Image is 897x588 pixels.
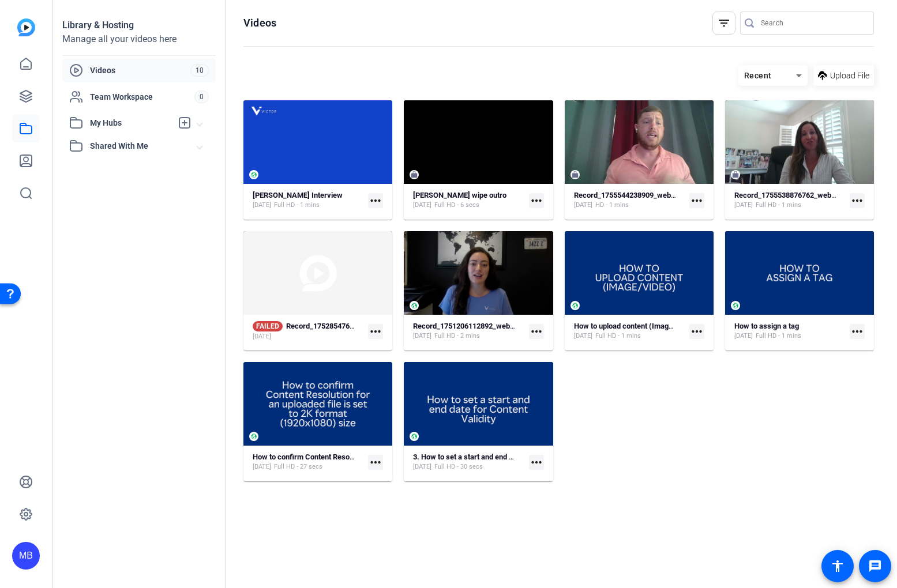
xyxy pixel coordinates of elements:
span: [DATE] [574,201,592,210]
a: How to assign a tag[DATE]Full HD - 1 mins [734,322,845,341]
strong: Record_1751206112892_webcam [413,322,524,330]
span: Full HD - 1 mins [756,201,801,210]
strong: Record_1752854762423_screen [286,322,392,330]
span: Upload File [830,70,869,82]
span: [DATE] [574,331,592,341]
span: Recent [744,71,772,80]
mat-icon: more_horiz [529,324,544,339]
mat-icon: more_horiz [850,324,865,339]
span: [DATE] [253,332,271,341]
span: FAILED [253,321,283,331]
mat-icon: more_horiz [368,324,383,339]
strong: How to upload content (Image/Video) [574,322,697,330]
a: [PERSON_NAME] wipe outro[DATE]Full HD - 6 secs [413,191,524,210]
mat-expansion-panel-header: My Hubs [62,111,216,134]
strong: [PERSON_NAME] Interview [253,191,343,199]
span: Full HD - 30 secs [434,462,483,472]
img: blue-gradient.svg [17,18,35,36]
span: [DATE] [413,201,431,210]
mat-icon: accessibility [831,559,845,573]
div: MB [12,542,40,570]
a: How to confirm Content Resolution for an uploaded file is set to 2K format (1920x1080) size[DATE]... [253,453,363,472]
a: Record_1755538876762_webcam[DATE]Full HD - 1 mins [734,191,845,210]
a: 3. How to set a start and end date for Content Validity[DATE]Full HD - 30 secs [413,453,524,472]
mat-expansion-panel-header: Shared With Me [62,134,216,157]
strong: [PERSON_NAME] wipe outro [413,191,506,199]
a: FAILEDRecord_1752854762423_screen[DATE] [253,321,363,341]
span: HD - 1 mins [595,201,629,210]
mat-icon: more_horiz [529,193,544,208]
span: 10 [190,64,209,77]
a: Record_1755544238909_webcam[DATE]HD - 1 mins [574,191,685,210]
span: [DATE] [253,201,271,210]
span: My Hubs [90,117,172,129]
span: Team Workspace [90,91,194,103]
span: [DATE] [413,462,431,472]
span: Full HD - 1 mins [274,201,320,210]
mat-icon: more_horiz [689,193,704,208]
mat-icon: message [868,559,882,573]
mat-icon: more_horiz [529,455,544,470]
mat-icon: more_horiz [368,193,383,208]
h1: Videos [243,16,276,30]
mat-icon: more_horiz [850,193,865,208]
mat-icon: more_horiz [368,455,383,470]
span: Full HD - 2 mins [434,331,480,341]
span: Full HD - 1 mins [595,331,641,341]
strong: How to confirm Content Resolution for an uploaded file is set to 2K format (1920x1080) size [253,453,554,461]
span: Full HD - 6 secs [434,201,479,210]
span: Full HD - 27 secs [274,462,322,472]
mat-icon: more_horiz [689,324,704,339]
strong: Record_1755538876762_webcam [734,191,846,199]
div: Library & Hosting [62,18,216,32]
div: Manage all your videos here [62,32,216,46]
span: Full HD - 1 mins [756,331,801,341]
a: How to upload content (Image/Video)[DATE]Full HD - 1 mins [574,322,685,341]
strong: Record_1755544238909_webcam [574,191,685,199]
span: Videos [90,65,190,76]
span: Shared With Me [90,140,197,152]
span: [DATE] [413,331,431,341]
input: Search [761,16,865,30]
mat-icon: filter_list [717,16,731,30]
span: 0 [194,91,209,103]
span: [DATE] [734,331,753,341]
a: [PERSON_NAME] Interview[DATE]Full HD - 1 mins [253,191,363,210]
button: Upload File [813,65,874,86]
strong: 3. How to set a start and end date for Content Validity [413,453,589,461]
strong: How to assign a tag [734,322,799,330]
span: [DATE] [734,201,753,210]
span: [DATE] [253,462,271,472]
a: Record_1751206112892_webcam[DATE]Full HD - 2 mins [413,322,524,341]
